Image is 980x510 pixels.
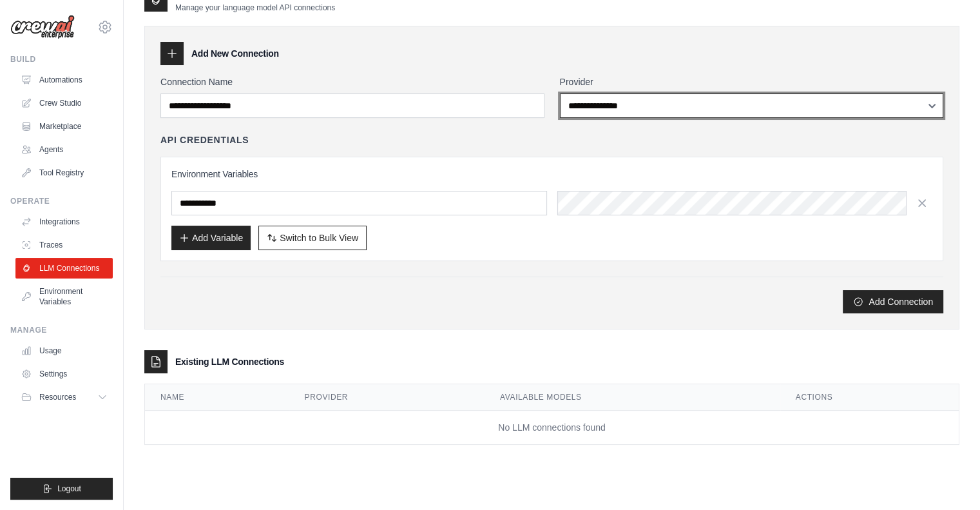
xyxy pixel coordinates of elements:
[15,281,113,312] a: Environment Variables
[10,54,113,64] div: Build
[15,340,113,361] a: Usage
[10,325,113,335] div: Manage
[10,15,75,39] img: Logo
[160,75,544,88] label: Connection Name
[15,211,113,232] a: Integrations
[10,196,113,206] div: Operate
[175,355,284,368] h3: Existing LLM Connections
[258,226,367,250] button: Switch to Bulk View
[15,93,113,113] a: Crew Studio
[843,290,943,313] button: Add Connection
[57,484,81,494] span: Logout
[175,3,335,13] p: Manage your language model API connections
[15,70,113,90] a: Automations
[560,75,944,88] label: Provider
[171,226,251,250] button: Add Variable
[485,384,780,411] th: Available Models
[191,47,279,60] h3: Add New Connection
[15,364,113,384] a: Settings
[15,116,113,137] a: Marketplace
[15,387,113,407] button: Resources
[15,258,113,279] a: LLM Connections
[10,478,113,500] button: Logout
[15,235,113,255] a: Traces
[780,384,959,411] th: Actions
[145,411,959,445] td: No LLM connections found
[15,139,113,160] a: Agents
[15,162,113,183] a: Tool Registry
[289,384,485,411] th: Provider
[280,231,358,244] span: Switch to Bulk View
[160,133,249,146] h4: API Credentials
[145,384,289,411] th: Name
[39,392,76,402] span: Resources
[171,168,932,181] h3: Environment Variables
